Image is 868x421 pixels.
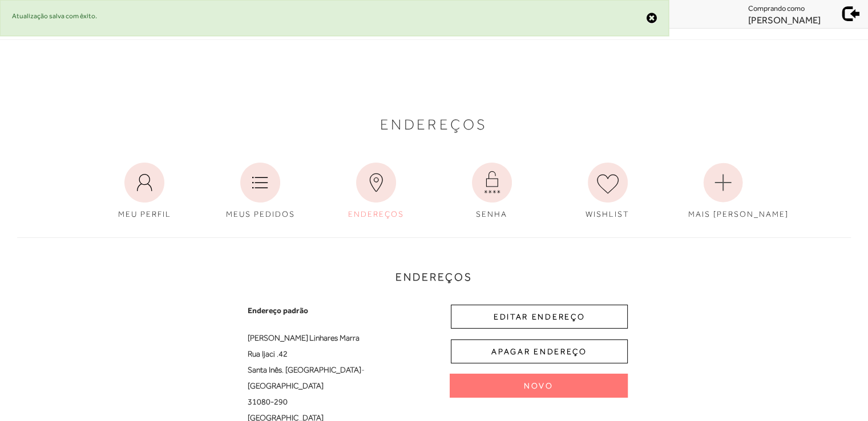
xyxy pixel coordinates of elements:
span: Endereço padrão [248,305,434,316]
span: Comprando como [748,4,805,13]
span: [PERSON_NAME] [748,14,821,26]
span: [PERSON_NAME] [248,333,308,342]
span: Rua Ijaci [248,349,275,358]
a: MEUS PEDIDOS [216,157,304,226]
span: [GEOGRAPHIC_DATA] [285,365,361,374]
span: Endereços [380,119,488,131]
span: Santa Inês [248,365,282,374]
span: 42 [278,349,288,358]
span: MEU PERFIL [118,209,171,218]
button: EDITAR ENDEREÇO [451,305,628,329]
span: ENDEREÇOS [348,209,404,218]
button: APAGAR ENDEREÇO [451,339,628,363]
a: WISHLIST [564,157,652,226]
a: MAIS [PERSON_NAME] [679,157,767,226]
div: Atualização salva com êxito. [12,12,657,24]
span: Linhares Marra [309,333,360,342]
span: WISHLIST [586,209,629,218]
span: SENHA [476,209,507,218]
span: 31080-290 [248,397,288,406]
span: MEUS PEDIDOS [226,209,295,218]
span: MAIS [PERSON_NAME] [688,209,788,218]
a: ENDEREÇOS [332,157,420,226]
span: [GEOGRAPHIC_DATA] [248,381,324,390]
button: Novo [450,374,628,398]
a: SENHA [448,157,536,226]
span: Novo [524,380,554,391]
a: MEU PERFIL [100,157,188,226]
h3: Endereços [17,269,851,286]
